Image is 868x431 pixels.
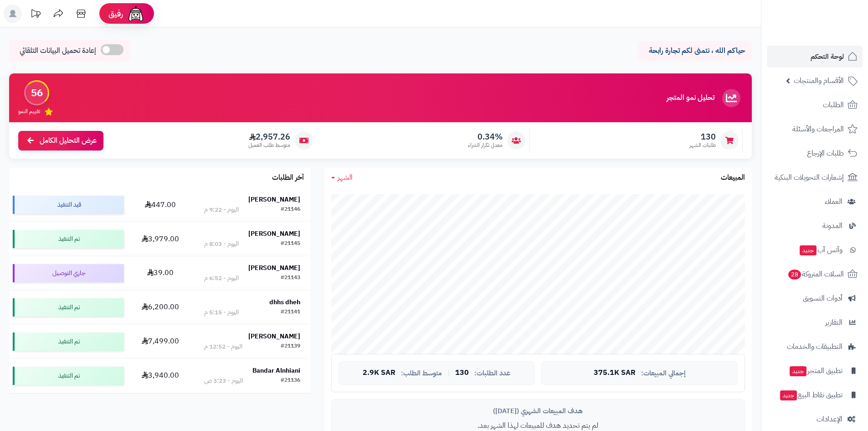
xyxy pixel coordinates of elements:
[767,312,863,333] a: التقارير
[204,205,239,214] div: اليوم - 9:22 م
[817,413,842,426] span: الإعدادات
[823,99,844,111] span: الطلبات
[20,46,96,56] span: إعادة تحميل البيانات التلقائي
[272,174,304,182] h3: آخر الطلبات
[767,336,863,358] a: التطبيقات والخدمات
[281,308,300,317] div: #21141
[13,196,124,214] div: قيد التنفيذ
[641,369,686,377] span: إجمالي المبيعات:
[767,287,863,309] a: أدوات التسويق
[822,219,842,232] span: المدونة
[800,245,817,255] span: جديد
[811,50,844,63] span: لوحة التحكم
[204,342,242,351] div: اليوم - 12:52 م
[128,291,194,324] td: 6,200.00
[767,118,863,140] a: المراجعات والأسئلة
[447,369,450,376] span: |
[780,390,797,400] span: جديد
[127,5,145,23] img: ai-face.png
[204,376,243,385] div: اليوم - 3:23 ص
[281,342,300,351] div: #21139
[721,174,745,182] h3: المبيعات
[767,191,863,213] a: العملاء
[689,141,716,149] span: طلبات الشهر
[775,171,844,184] span: إشعارات التحويلات البنكية
[807,147,844,160] span: طلبات الإرجاع
[803,292,842,305] span: أدوات التسويق
[667,94,714,102] h3: تحليل نمو المتجر
[128,359,194,393] td: 3,940.00
[363,369,395,377] span: 2.9K SAR
[338,172,353,183] span: الشهر
[767,215,863,237] a: المدونة
[18,108,40,115] span: تقييم النمو
[18,131,103,151] a: عرض التحليل الكامل
[204,239,239,249] div: اليوم - 8:03 م
[204,308,239,317] div: اليوم - 5:15 م
[13,264,124,282] div: جاري التوصيل
[689,132,716,142] span: 130
[24,5,47,25] a: تحديثات المنصة
[789,364,842,377] span: تطبيق المتجر
[767,384,863,406] a: تطبيق نقاط البيعجديد
[787,340,842,353] span: التطبيقات والخدمات
[281,239,300,249] div: #21145
[204,274,239,283] div: اليوم - 6:52 م
[767,239,863,261] a: وآتس آبجديد
[13,298,124,317] div: تم التنفيذ
[248,332,300,341] strong: [PERSON_NAME]
[128,188,194,222] td: 447.00
[252,366,300,375] strong: Bandar Alnhiani
[281,376,300,385] div: #21136
[248,263,300,273] strong: [PERSON_NAME]
[767,360,863,382] a: تطبيق المتجرجديد
[825,195,842,208] span: العملاء
[767,166,863,188] a: إشعارات التحويلات البنكية
[767,408,863,430] a: الإعدادات
[767,94,863,116] a: الطلبات
[468,141,503,149] span: معدل تكرار الشراء
[401,369,442,377] span: متوسط الطلب:
[455,369,469,377] span: 130
[788,270,801,280] span: 28
[790,366,806,376] span: جديد
[13,367,124,385] div: تم التنفيذ
[339,421,738,431] p: لم يتم تحديد هدف للمبيعات لهذا الشهر بعد.
[269,297,300,307] strong: dhhs dheh
[767,46,863,68] a: لوحة التحكم
[799,244,842,256] span: وآتس آب
[331,172,353,183] a: الشهر
[281,205,300,214] div: #21146
[474,369,510,377] span: عدد الطلبات:
[128,256,194,290] td: 39.00
[779,389,842,401] span: تطبيق نقاط البيع
[468,132,503,142] span: 0.34%
[108,8,123,19] span: رفيق
[40,135,97,146] span: عرض التحليل الكامل
[13,332,124,351] div: تم التنفيذ
[594,369,636,377] span: 375.1K SAR
[128,222,194,256] td: 3,979.00
[339,406,738,416] div: هدف المبيعات الشهري ([DATE])
[767,142,863,164] a: طلبات الإرجاع
[787,268,844,280] span: السلات المتروكة
[281,274,300,283] div: #21143
[248,141,290,149] span: متوسط طلب العميل
[825,316,842,329] span: التقارير
[767,263,863,285] a: السلات المتروكة28
[645,46,745,56] p: حياكم الله ، نتمنى لكم تجارة رابحة
[792,123,844,135] span: المراجعات والأسئلة
[794,74,844,87] span: الأقسام والمنتجات
[248,195,300,204] strong: [PERSON_NAME]
[13,230,124,248] div: تم التنفيذ
[128,325,194,358] td: 7,499.00
[248,132,290,142] span: 2,957.26
[248,229,300,239] strong: [PERSON_NAME]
